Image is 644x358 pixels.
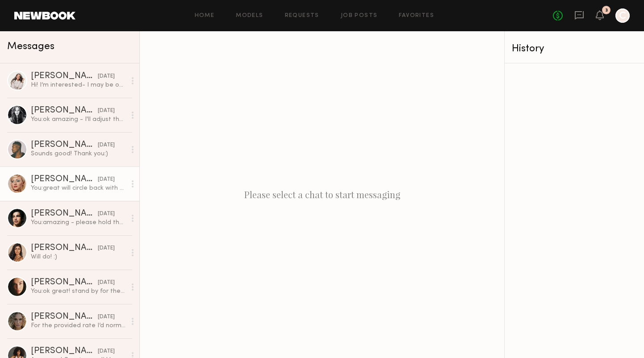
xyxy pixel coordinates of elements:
div: Hi! I’m interested- I may be out of town - I will find out [DATE]. What’s the rate and usage for ... [31,81,126,89]
div: You: ok great! stand by for the official booking [31,287,126,296]
div: [DATE] [98,210,115,218]
div: History [512,44,637,54]
div: [DATE] [98,141,115,150]
div: Will do! :) [31,253,126,261]
div: [PERSON_NAME] [31,141,98,150]
a: Requests [285,13,319,19]
div: [DATE] [98,107,115,115]
div: You: amazing - please hold the day for us - we'll reach out with scheduling shortly [31,218,126,227]
div: 3 [605,8,608,13]
div: [DATE] [98,175,115,184]
div: [DATE] [98,347,115,356]
div: You: ok amazing - I'll adjust the booking [31,115,126,124]
div: [PERSON_NAME] [31,106,98,115]
a: C [615,8,630,23]
a: Home [195,13,215,19]
div: [DATE] [98,279,115,287]
div: [DATE] [98,72,115,81]
div: [PERSON_NAME] [31,244,98,253]
div: You: great will circle back with official booking soon [31,184,126,192]
div: [PERSON_NAME] [31,278,98,287]
a: Favorites [399,13,434,19]
div: Please select a chat to start messaging [140,31,504,358]
div: For the provided rate I’d normally say one year. [31,321,126,330]
a: Job Posts [341,13,378,19]
div: [PERSON_NAME] [31,72,98,81]
a: Models [236,13,263,19]
div: [PERSON_NAME] [31,175,98,184]
div: [PERSON_NAME] [31,347,98,356]
div: Sounds good! Thank you:) [31,150,126,158]
div: [PERSON_NAME] [31,312,98,321]
div: [DATE] [98,313,115,321]
span: Messages [7,42,54,52]
div: [PERSON_NAME] [31,209,98,218]
div: [DATE] [98,244,115,253]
